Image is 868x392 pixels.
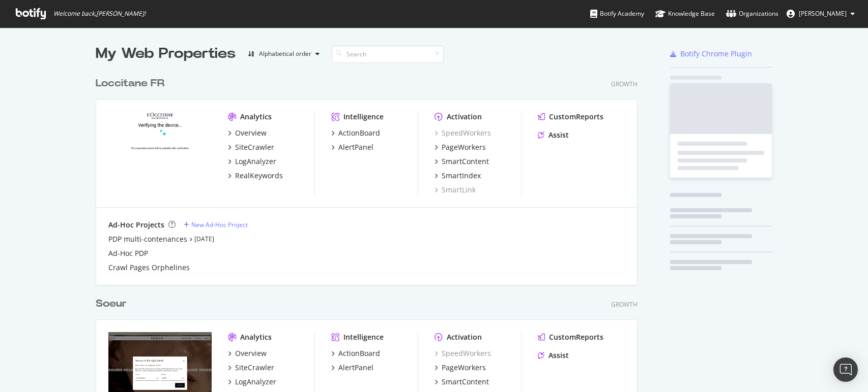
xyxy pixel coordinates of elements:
[235,171,283,181] div: RealKeywords
[338,128,380,138] div: ActionBoard
[331,363,373,373] a: AlertPanel
[331,142,373,152] a: AlertPanel
[680,49,752,59] div: Botify Chrome Plugin
[442,363,486,373] div: PageWorkers
[590,9,644,19] div: Botify Academy
[235,142,274,152] div: SiteCrawler
[442,171,481,181] div: SmartIndex
[331,348,380,358] a: ActionBoard
[235,348,267,358] div: Overview
[442,156,489,167] div: SmartContent
[108,112,212,194] img: fr.loccitane.com
[833,357,858,382] div: Open Intercom Messenger
[228,348,267,358] a: Overview
[235,363,274,373] div: SiteCrawler
[331,128,380,138] a: ActionBoard
[228,363,274,373] a: SiteCrawler
[194,235,214,243] a: [DATE]
[228,128,267,138] a: Overview
[538,332,603,342] a: CustomReports
[435,156,489,167] a: SmartContent
[778,6,863,22] button: [PERSON_NAME]
[96,44,236,64] div: My Web Properties
[235,156,276,167] div: LogAnalyzer
[338,348,380,358] div: ActionBoard
[228,156,276,167] a: LogAnalyzer
[655,9,715,19] div: Knowledge Base
[447,112,482,122] div: Activation
[235,128,267,138] div: Overview
[435,348,491,358] a: SpeedWorkers
[442,377,489,387] div: SmartContent
[96,297,127,311] div: Soeur
[338,363,373,373] div: AlertPanel
[240,112,272,122] div: Analytics
[228,171,283,181] a: RealKeywords
[240,332,272,342] div: Analytics
[53,10,146,18] span: Welcome back, [PERSON_NAME] !
[549,332,603,342] div: CustomReports
[549,112,603,122] div: CustomReports
[108,248,148,258] a: Ad-Hoc PDP
[799,9,847,18] span: Robin Baron
[435,185,476,195] a: SmartLink
[191,220,248,229] div: New Ad-Hoc Project
[447,332,482,342] div: Activation
[259,51,311,57] div: Alphabetical order
[442,142,486,152] div: PageWorkers
[726,9,778,19] div: Organizations
[108,263,190,273] a: Crawl Pages Orphelines
[435,171,481,181] a: SmartIndex
[538,112,603,122] a: CustomReports
[435,377,489,387] a: SmartContent
[611,300,638,309] div: Growth
[538,350,569,361] a: Assist
[538,130,569,140] a: Assist
[96,76,164,91] div: Loccitane FR
[184,220,248,229] a: New Ad-Hoc Project
[343,112,384,122] div: Intelligence
[96,76,168,91] a: Loccitane FR
[338,142,373,152] div: AlertPanel
[435,142,486,152] a: PageWorkers
[228,142,274,152] a: SiteCrawler
[548,350,569,361] div: Assist
[343,332,384,342] div: Intelligence
[108,220,164,230] div: Ad-Hoc Projects
[435,363,486,373] a: PageWorkers
[670,49,752,59] a: Botify Chrome Plugin
[548,130,569,140] div: Assist
[96,297,131,311] a: Soeur
[108,234,187,244] a: PDP multi-contenances
[435,128,491,138] a: SpeedWorkers
[235,377,276,387] div: LogAnalyzer
[228,377,276,387] a: LogAnalyzer
[332,45,444,63] input: Search
[244,46,324,62] button: Alphabetical order
[611,80,638,88] div: Growth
